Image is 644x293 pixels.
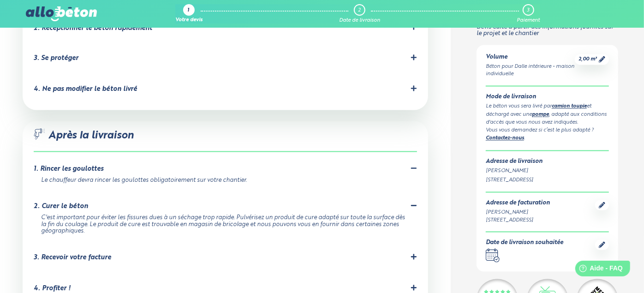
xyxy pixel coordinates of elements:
div: 1 [187,8,189,14]
div: Béton pour Dalle intérieure - maison individuelle [486,63,575,79]
div: 3 [527,7,529,13]
div: 2 [358,7,361,13]
div: [STREET_ADDRESS] [486,177,609,185]
a: pompe [532,113,549,118]
div: 2. Réceptionner le béton rapidement [34,24,152,32]
a: 3 Paiement [517,4,540,24]
div: 3. Recevoir votre facture [34,254,111,262]
div: Paiement [517,18,540,24]
a: camion toupie [552,104,587,109]
div: Date de livraison souhaitée [486,240,563,247]
p: Devis édité à partir des informations fournies sur le projet et le chantier [477,24,618,37]
div: 2. Curer le béton [34,203,88,211]
div: 4. Ne pas modifier le béton livré [34,86,137,94]
div: 4. Profiter ! [34,285,71,293]
a: 1 Votre devis [175,4,203,24]
div: Après la livraison [34,129,417,152]
div: 1. Rincer les goulottes [34,166,103,173]
div: Mode de livraison [486,94,609,101]
a: Contactez-nous [486,136,524,141]
div: Adresse de livraison [486,159,609,166]
div: Le béton vous sera livré par et déchargé avec une , adapté aux conditions d'accès que vous nous a... [486,103,609,127]
div: Volume [486,54,575,61]
div: Le chauffeur devra rincer les goulottes obligatoirement sur votre chantier. [41,178,406,185]
div: 3. Se protéger [34,55,78,63]
div: [STREET_ADDRESS] [486,217,550,225]
div: Adresse de facturation [486,200,550,207]
iframe: Help widget launcher [562,257,634,283]
img: allobéton [26,6,97,21]
a: 2 Date de livraison [339,4,380,24]
div: Vous vous demandez si c’est le plus adapté ? . [486,127,609,143]
div: Date de livraison [339,18,380,24]
div: Votre devis [175,18,203,24]
div: C'est important pour éviter les fissures dues à un séchage trop rapide. Pulvérisez un produit de ... [41,215,406,235]
div: [PERSON_NAME] [486,167,609,175]
div: [PERSON_NAME] [486,209,550,217]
